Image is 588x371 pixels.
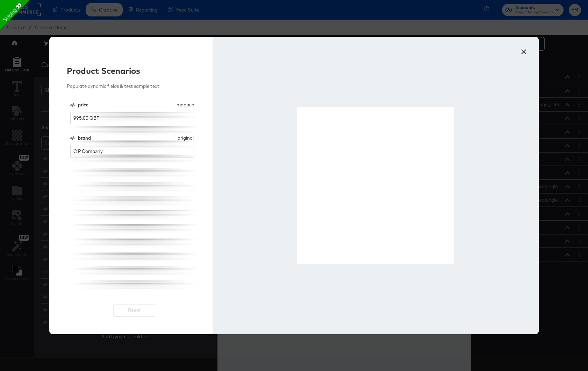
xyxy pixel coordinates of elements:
[67,83,202,90] div: Populate dynamic fields & test sample text
[178,135,194,141] div: original
[78,101,174,108] div: price
[70,145,194,158] input: No Value
[517,44,530,56] button: ×
[70,112,194,125] input: No Value
[177,101,194,108] div: mapped
[67,65,202,77] div: Product Scenarios
[78,135,174,141] div: brand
